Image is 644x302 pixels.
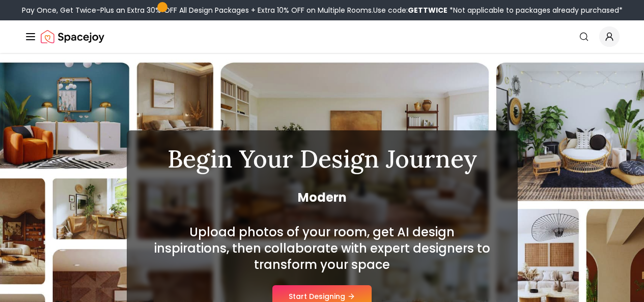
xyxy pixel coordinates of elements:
h1: Begin Your Design Journey [151,147,493,171]
nav: Global [24,20,620,53]
img: Spacejoy Logo [41,26,104,47]
span: Modern [151,189,493,206]
div: Pay Once, Get Twice-Plus an Extra 30% OFF All Design Packages + Extra 10% OFF on Multiple Rooms. [22,5,623,15]
span: *Not applicable to packages already purchased* [447,5,623,15]
h2: Upload photos of your room, get AI design inspirations, then collaborate with expert designers to... [151,224,493,273]
b: GETTWICE [408,5,447,15]
a: Spacejoy [41,26,104,47]
span: Use code: [373,5,447,15]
